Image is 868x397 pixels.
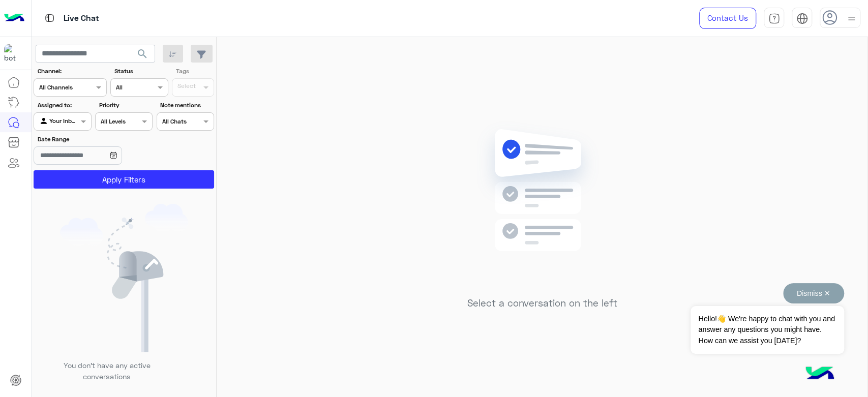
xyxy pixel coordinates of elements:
a: Contact Us [699,8,756,29]
button: search [130,45,155,67]
img: no messages [469,121,616,290]
img: tab [768,13,780,24]
span: Hello!👋 We're happy to chat with you and answer any questions you might have. How can we assist y... [691,306,844,354]
span: search [136,48,148,60]
img: Logo [4,8,24,29]
img: tab [796,13,808,24]
img: tab [43,12,56,24]
img: hulul-logo.png [802,356,837,392]
label: Channel: [38,67,106,76]
button: Apply Filters [34,170,214,189]
h5: Select a conversation on the left [467,297,617,309]
img: profile [845,12,858,25]
button: Dismiss ✕ [783,283,844,303]
p: You don’t have any active conversations [55,360,158,382]
a: tab [764,8,784,29]
label: Status [114,67,167,76]
p: Live Chat [64,12,99,25]
label: Priority [99,101,152,110]
img: 713415422032625 [4,44,22,63]
label: Note mentions [160,101,213,110]
label: Assigned to: [38,101,90,110]
label: Date Range [38,135,152,144]
img: empty users [60,204,188,352]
